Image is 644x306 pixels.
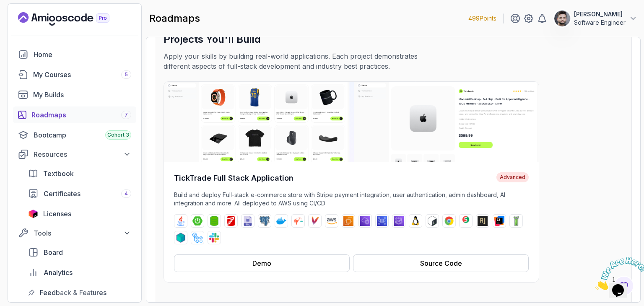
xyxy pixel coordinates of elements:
[192,216,203,226] img: spring-boot logo
[31,110,131,120] div: Roadmaps
[276,216,286,226] img: docker logo
[511,216,521,226] img: mockito logo
[23,165,136,182] a: textbook
[410,216,421,226] img: linux logo
[164,82,539,162] img: TickTrade Full Stack Application
[23,185,136,202] a: certificates
[13,147,136,162] button: Resources
[34,149,131,159] div: Resources
[34,228,131,238] div: Tools
[13,106,136,123] a: roadmaps
[23,264,136,281] a: analytics
[343,216,353,226] img: ec2 logo
[28,210,38,218] img: jetbrains icon
[174,191,529,207] p: Build and deploy Full-stack e-commerce store with Stripe payment integration, user authentication...
[209,216,219,226] img: spring-data-jpa logo
[44,247,63,257] span: Board
[174,254,350,272] button: Demo
[360,216,370,226] img: vpc logo
[23,284,136,301] a: feedback
[468,14,496,23] p: 499 Points
[174,172,293,184] h4: TickTrade Full Stack Application
[164,51,445,71] p: Apply your skills by building real-world applications. Each project demonstrates different aspect...
[478,216,488,226] img: assertj logo
[554,10,570,26] img: user profile image
[18,12,129,26] a: Landing page
[176,216,186,226] img: java logo
[176,233,186,243] img: testcontainers logo
[13,86,136,103] a: builds
[23,205,136,222] a: licenses
[3,3,55,36] img: Chat attention grabber
[427,216,437,226] img: bash logo
[43,169,74,179] span: Textbook
[310,216,320,226] img: maven logo
[44,189,80,199] span: Certificates
[226,216,236,226] img: flyway logo
[209,233,219,243] img: slack logo
[13,226,136,241] button: Tools
[13,127,136,143] a: bootcamp
[125,71,128,78] span: 5
[574,10,626,18] p: [PERSON_NAME]
[327,216,337,226] img: aws logo
[40,288,106,298] span: Feedback & Features
[43,209,71,219] span: Licenses
[243,216,253,226] img: sql logo
[496,172,529,182] span: Advanced
[293,216,303,226] img: jib logo
[420,258,462,268] div: Source Code
[377,216,387,226] img: rds logo
[125,190,128,197] span: 4
[461,216,471,226] img: junit logo
[125,112,128,118] span: 7
[574,18,626,27] p: Software Engineer
[394,216,404,226] img: route53 logo
[554,10,637,27] button: user profile image[PERSON_NAME]Software Engineer
[13,46,136,63] a: home
[44,267,73,277] span: Analytics
[34,49,131,60] div: Home
[34,130,131,140] div: Bootcamp
[444,216,454,226] img: chrome logo
[3,3,7,10] span: 1
[353,254,529,272] button: Source Code
[149,12,200,25] h2: roadmaps
[23,244,136,261] a: board
[13,66,136,83] a: courses
[33,70,131,80] div: My Courses
[494,216,504,226] img: intellij logo
[260,216,270,226] img: postgres logo
[164,33,623,46] h3: Projects You'll Build
[107,132,129,138] span: Cohort 3
[252,258,271,268] div: Demo
[592,254,644,293] iframe: chat widget
[33,90,131,100] div: My Builds
[192,233,203,243] img: github-actions logo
